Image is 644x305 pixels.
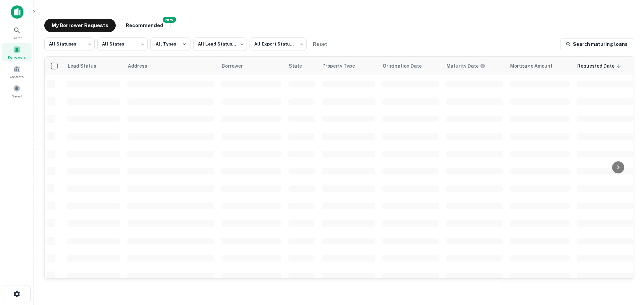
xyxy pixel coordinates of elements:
[560,38,633,50] a: Search maturing loans
[118,19,171,32] button: Recommended
[383,62,430,70] span: Origination Date
[12,93,22,99] span: Saved
[2,24,32,42] a: Search
[289,62,311,70] span: State
[218,57,285,75] th: Borrower
[2,63,32,81] a: Contacts
[222,62,252,70] span: Borrower
[442,57,506,75] th: Maturity dates displayed may be estimated. Please contact the lender for the most accurate maturi...
[67,62,105,70] span: Lead Status
[573,57,637,75] th: Requested Date
[446,62,485,70] div: Maturity dates displayed may be estimated. Please contact the lender for the most accurate maturi...
[8,55,26,60] span: Borrowers
[124,57,218,75] th: Address
[285,57,318,75] th: State
[577,62,623,70] span: Requested Date
[163,17,176,23] div: NEW
[379,57,442,75] th: Origination Date
[44,35,95,53] div: All Statuses
[11,35,22,41] span: Search
[2,43,32,61] a: Borrowers
[322,62,364,70] span: Property Type
[250,35,307,53] div: All Export Statuses
[506,57,573,75] th: Mortgage Amount
[150,37,191,51] button: All Types
[193,35,247,53] div: All Lead Statuses
[2,82,32,100] a: Saved
[63,57,124,75] th: Lead Status
[11,5,23,19] img: capitalize-icon.png
[44,19,116,32] button: My Borrower Requests
[128,62,156,70] span: Address
[318,57,379,75] th: Property Type
[446,62,494,70] span: Maturity dates displayed may be estimated. Please contact the lender for the most accurate maturi...
[446,62,479,70] h6: Maturity Date
[97,35,148,53] div: All States
[10,74,23,79] span: Contacts
[309,37,331,51] button: Reset
[510,62,561,70] span: Mortgage Amount
[610,251,644,284] iframe: Chat Widget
